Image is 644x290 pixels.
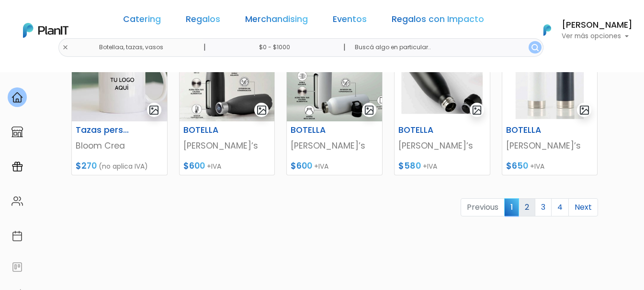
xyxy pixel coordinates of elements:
[49,9,138,28] div: ¿Necesitás ayuda?
[99,161,148,171] span: (no aplica IVA)
[11,195,23,207] img: people-662611757002400ad9ed0e3c099ab2801c6687ba6c219adb57efc949bc21e19d.svg
[256,105,267,116] img: gallery-light
[183,140,271,152] p: [PERSON_NAME]’s
[71,37,168,175] a: gallery-light Tazas personalizadas Bloom Crea $270 (no aplica IVA)
[314,161,328,171] span: +IVA
[148,105,159,116] img: gallery-light
[178,125,244,135] h6: BOTELLA
[562,21,633,30] h6: [PERSON_NAME]
[347,38,543,57] input: Buscá algo en particular..
[333,15,367,27] a: Eventos
[23,23,68,38] img: PlanIt Logo
[568,198,598,216] a: Next
[291,140,378,152] p: [PERSON_NAME]’s
[551,198,569,216] a: 4
[343,42,346,53] p: |
[76,140,163,152] p: Bloom Crea
[395,37,490,121] img: thumb_Captura_de_pantalla_2024-03-04_153843.jpg
[70,125,136,135] h6: Tazas personalizadas
[207,161,221,171] span: +IVA
[123,15,161,27] a: Catering
[393,125,459,135] h6: BOTELLA
[394,37,490,175] a: gallery-light BOTELLA [PERSON_NAME]’s $580 +IVA
[364,105,375,116] img: gallery-light
[76,160,97,172] span: $270
[531,18,633,43] button: PlanIt Logo [PERSON_NAME] Ver más opciones
[502,37,598,121] img: thumb_Captura_de_pantalla_2024-03-04_162839.jpg
[506,160,528,172] span: $650
[287,37,382,121] img: thumb_Captura_de_pantalla_2024-03-01_173654.jpg
[183,160,205,172] span: $600
[504,198,519,216] span: 1
[519,198,535,216] a: 2
[562,33,633,40] p: Ver más opciones
[398,160,421,172] span: $580
[530,161,544,171] span: +IVA
[500,125,566,135] h6: BOTELLA
[472,105,483,116] img: gallery-light
[11,126,23,138] img: marketplace-4ceaa7011d94191e9ded77b95e3339b90024bf715f7c57f8cf31f2d8c509eaba.svg
[579,105,590,116] img: gallery-light
[62,44,68,51] img: close-6986928ebcb1d6c9903e3b54e860dbc4d054630f23adef3a32610726dff6a82b.svg
[502,37,598,175] a: gallery-light BOTELLA [PERSON_NAME]’s $650 +IVA
[11,230,23,242] img: calendar-87d922413cdce8b2cf7b7f5f62616a5cf9e4887200fb71536465627b3292af00.svg
[245,15,308,27] a: Merchandising
[537,20,558,41] img: PlanIt Logo
[535,198,552,216] a: 3
[72,37,167,121] img: thumb_WhatsApp_Image_2023-11-17_at_09.56.10.jpeg
[186,15,220,27] a: Regalos
[285,125,351,135] h6: BOTELLA
[398,140,486,152] p: [PERSON_NAME]’s
[11,92,23,103] img: home-e721727adea9d79c4d83392d1f703f7f8bce08238fde08b1acbfd93340b81755.svg
[506,140,594,152] p: [PERSON_NAME]’s
[291,160,312,172] span: $600
[392,15,484,27] a: Regalos con Impacto
[423,161,437,171] span: +IVA
[179,37,275,175] a: gallery-light BOTELLA [PERSON_NAME]’s $600 +IVA
[203,42,206,53] p: |
[180,37,275,121] img: thumb_Captura_de_pantalla_2024-03-01_171931.jpg
[531,44,539,51] img: search_button-432b6d5273f82d61273b3651a40e1bd1b912527efae98b1b7a1b2c0702e16a8d.svg
[286,37,383,175] a: gallery-light BOTELLA [PERSON_NAME]’s $600 +IVA
[11,161,23,172] img: campaigns-02234683943229c281be62815700db0a1741e53638e28bf9629b52c665b00959.svg
[11,261,23,273] img: feedback-78b5a0c8f98aac82b08bfc38622c3050aee476f2c9584af64705fc4e61158814.svg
